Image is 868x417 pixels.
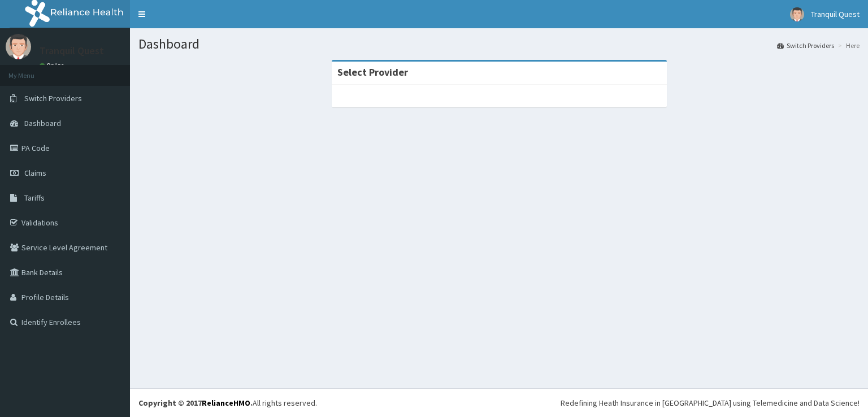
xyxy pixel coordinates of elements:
strong: Select Provider [337,66,408,79]
img: User Image [6,34,31,59]
img: User Image [790,7,804,21]
p: Tranquil Quest [40,46,104,56]
span: Switch Providers [24,93,82,103]
a: Online [40,62,67,69]
span: Tranquil Quest [811,9,860,19]
strong: Copyright © 2017 . [138,398,253,408]
footer: All rights reserved. [130,388,868,417]
span: Dashboard [24,118,61,128]
h1: Dashboard [138,37,860,51]
div: Redefining Heath Insurance in [GEOGRAPHIC_DATA] using Telemedicine and Data Science! [561,397,860,409]
span: Tariffs [24,193,45,203]
span: Claims [24,168,46,178]
li: Here [835,41,860,50]
a: Switch Providers [777,41,834,50]
a: RelianceHMO [202,398,250,408]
